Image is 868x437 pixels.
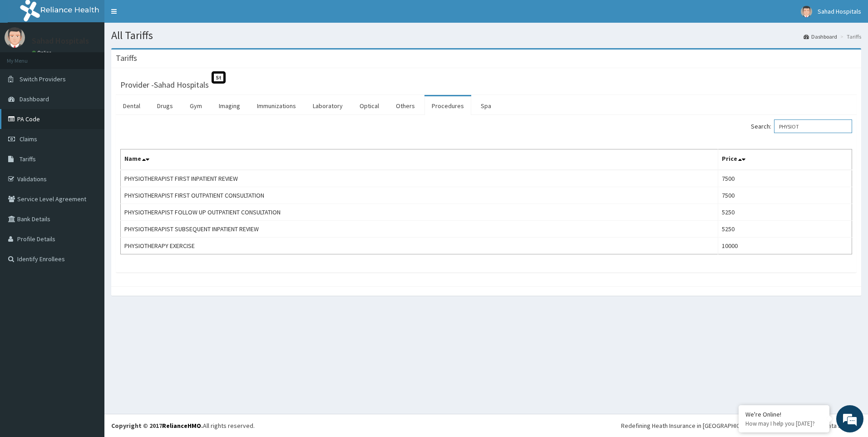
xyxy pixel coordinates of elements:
td: PHYSIOTHERAPIST FOLLOW UP OUTPATIENT CONSULTATION [121,204,718,221]
a: Dashboard [804,33,837,40]
label: Search: [751,119,852,133]
span: Claims [20,135,37,143]
h1: All Tariffs [111,30,861,41]
td: PHYSIOTHERAPY EXERCISE [121,238,718,254]
a: Others [389,96,422,115]
p: Sahad Hospitals [32,37,89,45]
img: User Image [801,6,812,17]
td: 5250 [718,221,852,238]
span: Switch Providers [20,75,66,83]
input: Search: [774,119,852,133]
th: Price [718,149,852,170]
td: 10000 [718,238,852,254]
a: Online [32,50,54,56]
img: d_794563401_company_1708531726252_794563401 [17,45,37,68]
a: Procedures [424,96,471,115]
td: PHYSIOTHERAPIST SUBSEQUENT INPATIENT REVIEW [121,221,718,238]
td: 5250 [718,204,852,221]
a: Laboratory [306,96,350,115]
li: Tariffs [838,33,861,40]
strong: Copyright © 2017 . [111,422,203,430]
a: Immunizations [250,96,303,115]
a: Imaging [212,96,247,115]
a: RelianceHMO [162,422,201,430]
div: Redefining Heath Insurance in [GEOGRAPHIC_DATA] using Telemedicine and Data Science! [621,421,861,430]
span: St [212,71,226,84]
textarea: Type your message and hit 'Enter' [5,248,173,280]
footer: All rights reserved. [104,414,868,437]
p: How may I help you today? [745,420,823,427]
div: Minimize live chat window [149,5,171,26]
span: Sahad Hospitals [818,7,861,15]
span: Tariffs [20,155,36,163]
a: Spa [473,96,498,115]
td: PHYSIOTHERAPIST FIRST OUTPATIENT CONSULTATION [121,187,718,204]
th: Name [121,149,718,170]
div: Chat with us now [47,51,153,63]
span: We're online! [53,114,125,206]
h3: Tariffs [116,54,137,62]
img: User Image [5,27,25,48]
a: Gym [182,96,209,115]
a: Optical [352,96,386,115]
a: Drugs [150,96,180,115]
h3: Provider - Sahad Hospitals [120,81,209,89]
div: We're Online! [745,410,823,418]
span: Dashboard [20,95,49,103]
a: Dental [116,96,148,115]
td: 7500 [718,170,852,187]
td: 7500 [718,187,852,204]
td: PHYSIOTHERAPIST FIRST INPATIENT REVIEW [121,170,718,187]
